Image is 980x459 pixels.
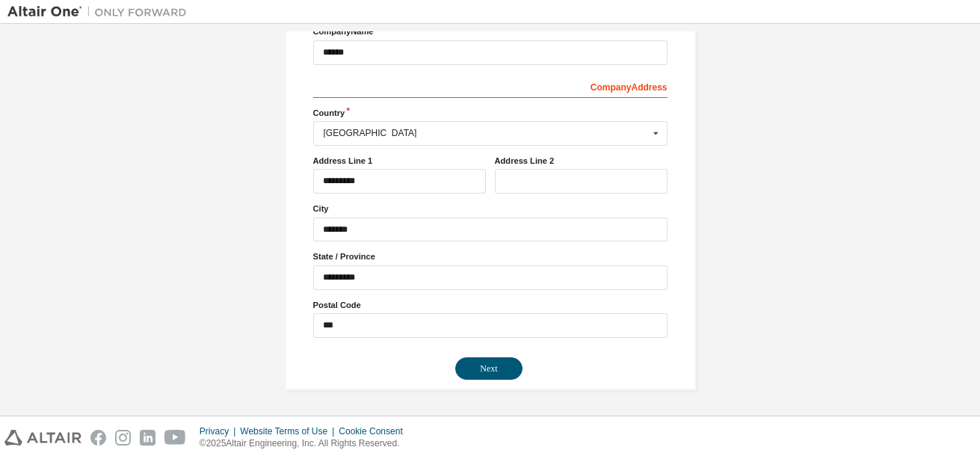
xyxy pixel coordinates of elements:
img: linkedin.svg [140,430,155,446]
label: Address Line 1 [313,155,486,167]
div: Cookie Consent [339,425,411,437]
img: Altair One [7,4,194,19]
label: Company Name [313,25,668,37]
div: [GEOGRAPHIC_DATA] [324,129,649,138]
img: altair_logo.svg [4,430,81,446]
img: facebook.svg [90,430,106,446]
div: Privacy [200,425,240,437]
label: State / Province [313,250,668,262]
p: © 2025 Altair Engineering, Inc. All Rights Reserved. [200,437,412,450]
label: Address Line 2 [495,155,668,167]
div: Website Terms of Use [240,425,339,437]
button: Next [455,357,523,380]
img: instagram.svg [115,430,131,446]
label: City [313,203,668,215]
img: youtube.svg [164,430,186,446]
div: Company Address [313,74,668,98]
label: Postal Code [313,299,668,311]
label: Country [313,107,668,119]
